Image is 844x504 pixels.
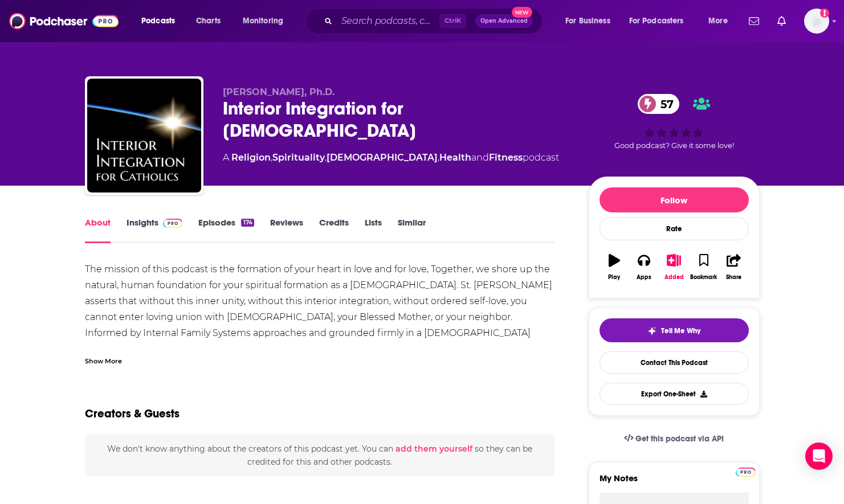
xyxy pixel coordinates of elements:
span: Charts [196,13,221,29]
a: Health [439,152,471,163]
img: Interior Integration for Catholics [87,79,201,192]
div: The mission of this podcast is the formation of your heart in love and for love, Together, we sho... [85,261,555,421]
span: , [438,152,439,163]
a: Reviews [270,217,303,243]
img: Podchaser Pro [736,468,756,477]
img: Podchaser - Follow, Share and Rate Podcasts [9,10,119,32]
a: Contact This Podcast [600,351,749,374]
button: Added [659,247,688,288]
label: My Notes [600,473,749,493]
button: open menu [700,12,742,30]
img: User Profile [804,9,829,34]
div: Share [726,274,741,281]
span: We don't know anything about the creators of this podcast yet . You can so they can be credited f... [107,444,532,466]
span: Ctrl K [439,14,466,28]
a: 57 [638,94,679,114]
a: Spirituality [272,152,325,163]
a: Pro website [736,466,756,477]
button: add them yourself [396,444,472,453]
a: Episodes174 [198,217,254,243]
a: Fitness [489,152,523,163]
button: open menu [235,12,298,30]
div: Rate [600,217,749,240]
span: , [271,152,272,163]
span: Logged in as nwierenga [804,9,829,34]
span: and [471,152,489,163]
button: Apps [629,247,659,288]
a: Lists [365,217,382,243]
span: [PERSON_NAME], Ph.D. [223,87,335,97]
div: Bookmark [690,274,717,281]
a: Get this podcast via API [615,425,733,453]
button: Bookmark [689,247,719,288]
button: Open AdvancedNew [475,14,533,28]
span: , [325,152,327,163]
button: Follow [600,187,749,212]
span: For Podcasters [629,13,684,29]
span: For Business [565,13,610,29]
span: 57 [649,94,679,114]
button: tell me why sparkleTell Me Why [600,318,749,342]
button: Play [600,247,629,288]
span: New [512,7,532,18]
div: 174 [241,219,254,227]
a: Credits [319,217,349,243]
a: [DEMOGRAPHIC_DATA] [327,152,438,163]
button: Share [719,247,748,288]
span: More [708,13,728,29]
input: Search podcasts, credits, & more... [337,12,439,30]
h2: Creators & Guests [85,407,180,421]
div: Apps [637,274,651,281]
a: Charts [189,12,227,30]
button: open menu [622,12,700,30]
a: InsightsPodchaser Pro [127,217,183,243]
a: Show notifications dropdown [744,11,764,31]
div: Open Intercom Messenger [805,442,833,470]
span: Tell Me Why [661,326,700,335]
a: Religion [231,152,271,163]
div: Search podcasts, credits, & more... [316,8,553,34]
button: Export One-Sheet [600,383,749,405]
svg: Add a profile image [820,9,829,18]
a: Show notifications dropdown [773,11,790,31]
img: Podchaser Pro [163,219,183,228]
span: Good podcast? Give it some love! [614,141,734,150]
span: Open Advanced [480,18,528,24]
span: Podcasts [141,13,175,29]
span: Get this podcast via API [635,434,724,444]
button: open menu [133,12,190,30]
div: Play [608,274,620,281]
a: Similar [398,217,426,243]
a: About [85,217,111,243]
button: open menu [557,12,625,30]
div: Added [664,274,684,281]
div: 57Good podcast? Give it some love! [589,87,760,157]
span: Monitoring [243,13,283,29]
img: tell me why sparkle [647,326,657,335]
div: A podcast [223,151,559,165]
button: Show profile menu [804,9,829,34]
